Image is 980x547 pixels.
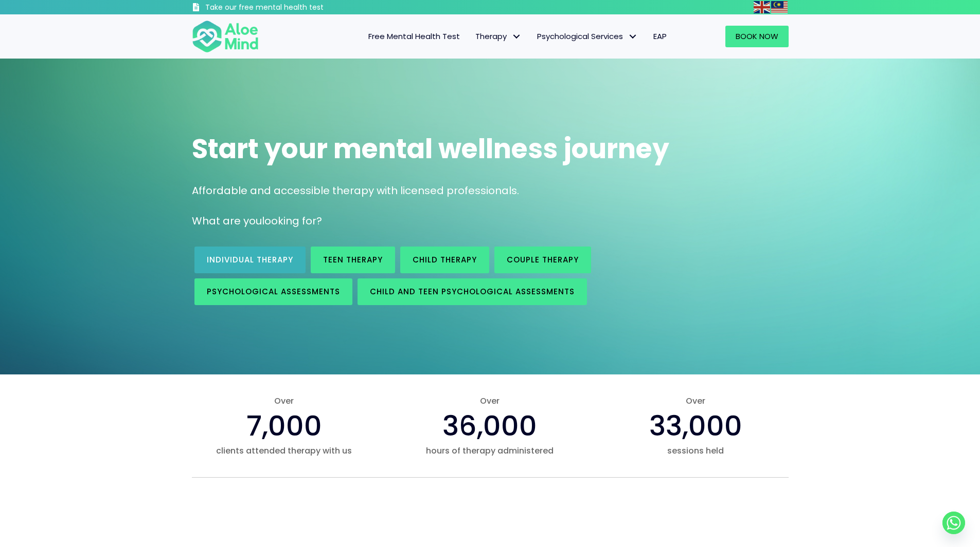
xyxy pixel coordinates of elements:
span: Over [397,395,582,407]
span: Therapy: submenu [509,29,524,44]
h3: Take our free mental health test [205,3,379,13]
span: 36,000 [442,406,537,445]
a: Teen Therapy [311,247,395,273]
a: Malay [771,1,789,13]
a: EAP [646,26,674,47]
a: English [754,1,771,13]
span: Couple therapy [507,254,579,265]
span: Start your mental wellness journey [192,130,669,167]
span: Psychological assessments [207,286,340,297]
span: looking for? [262,214,322,228]
img: Aloe mind Logo [192,20,259,53]
span: Psychological Services: submenu [626,29,640,44]
a: Psychological ServicesPsychological Services: submenu [529,26,646,47]
a: TherapyTherapy: submenu [468,26,529,47]
span: sessions held [603,445,788,457]
span: Therapy [475,31,522,42]
span: Child Therapy [413,254,477,265]
a: Individual therapy [194,247,306,273]
span: Free Mental Health Test [368,31,460,42]
span: Teen Therapy [323,254,383,265]
a: Child and Teen Psychological assessments [358,278,587,305]
span: What are you [192,214,262,228]
a: Psychological assessments [194,278,352,305]
span: Child and Teen Psychological assessments [370,286,575,297]
span: 7,000 [246,406,322,445]
a: Child Therapy [400,247,489,273]
img: en [754,1,770,13]
a: Whatsapp [942,512,965,534]
span: Individual therapy [207,254,293,265]
span: clients attended therapy with us [192,445,377,457]
a: Book Now [725,26,789,47]
a: Take our free mental health test [192,3,379,14]
span: Over [603,395,788,407]
span: Book Now [736,31,778,42]
span: Psychological Services [537,31,638,42]
a: Free Mental Health Test [361,26,468,47]
span: 33,000 [649,406,742,445]
span: EAP [653,31,667,42]
p: Affordable and accessible therapy with licensed professionals. [192,183,789,198]
nav: Menu [272,26,674,47]
a: Couple therapy [494,247,591,273]
span: hours of therapy administered [397,445,582,457]
span: Over [192,395,377,407]
img: ms [771,1,788,13]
